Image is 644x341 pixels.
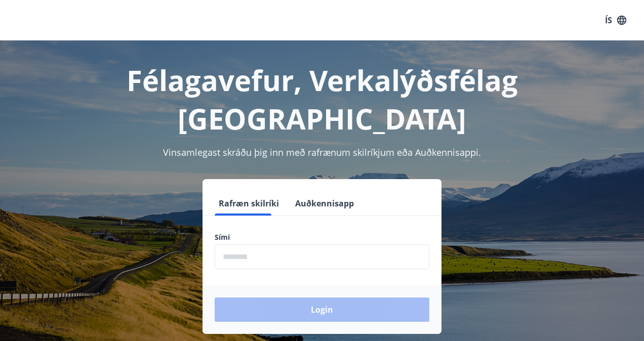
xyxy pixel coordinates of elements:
[291,191,358,216] button: Auðkennisapp
[163,146,481,158] span: Vinsamlegast skráðu þig inn með rafrænum skilríkjum eða Auðkennisappi.
[215,191,283,216] button: Rafræn skilríki
[599,11,632,29] button: ÍS
[215,232,429,242] label: Sími
[12,61,632,138] h1: Félagavefur, Verkalýðsfélag [GEOGRAPHIC_DATA]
